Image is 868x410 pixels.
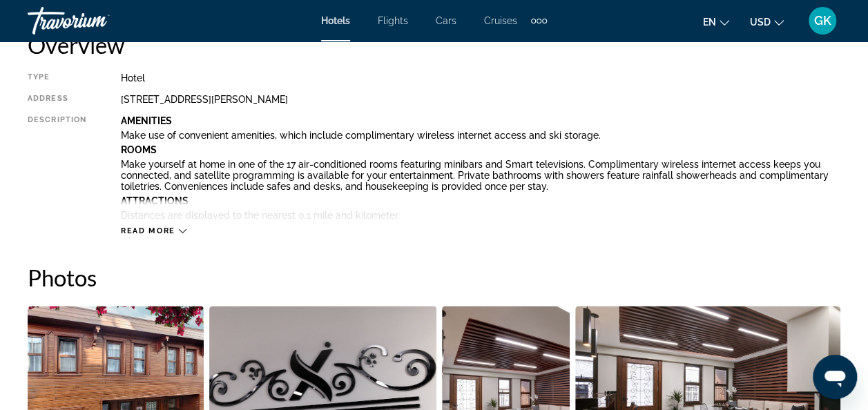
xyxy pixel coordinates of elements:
a: Travorium [28,3,166,39]
b: Amenities [121,115,172,126]
h2: Photos [28,264,840,291]
p: Make yourself at home in one of the 17 air-conditioned rooms featuring minibars and Smart televis... [121,159,840,192]
div: Description [28,115,86,219]
div: [STREET_ADDRESS][PERSON_NAME] [121,94,840,105]
span: Read more [121,226,175,235]
iframe: Кнопка запуска окна обмена сообщениями [813,355,857,399]
button: Read more [121,226,186,236]
button: Change currency [750,12,784,32]
h2: Overview [28,31,840,59]
a: Cars [436,15,456,26]
a: Hotels [321,15,350,26]
a: Flights [378,15,408,26]
a: Cruises [484,15,517,26]
div: Hotel [121,72,840,84]
span: USD [750,17,771,28]
span: en [703,17,716,28]
button: User Menu [804,6,840,35]
b: Rooms [121,144,157,155]
p: Make use of convenient amenities, which include complimentary wireless internet access and ski st... [121,130,840,141]
div: Type [28,72,86,84]
div: Address [28,94,86,105]
span: GK [814,14,831,28]
b: Attractions [121,195,189,206]
button: Change language [703,12,729,32]
button: Extra navigation items [531,10,547,32]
